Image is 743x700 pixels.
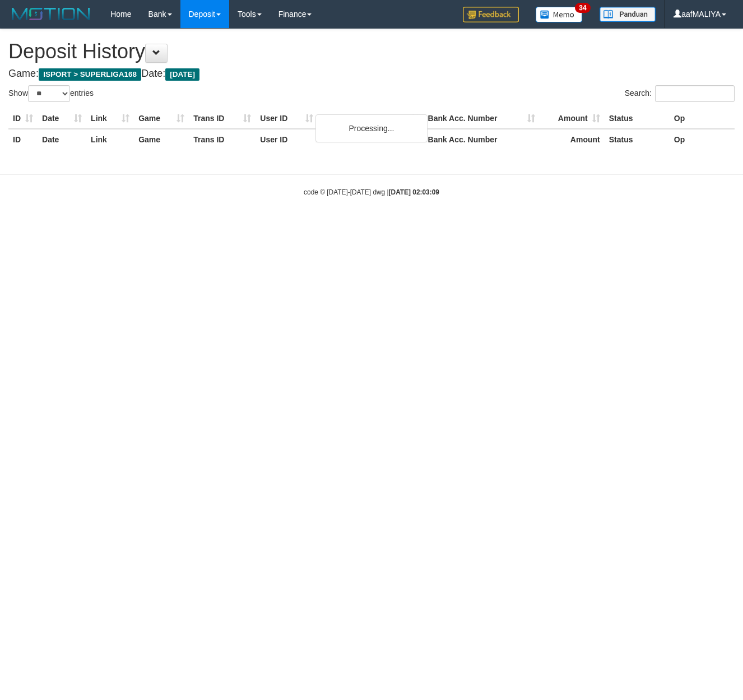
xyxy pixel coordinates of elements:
th: Trans ID [189,129,256,150]
input: Search: [655,85,735,102]
th: Amount [540,129,605,150]
th: Date [38,129,86,150]
h1: Deposit History [8,40,735,63]
th: Link [86,108,134,129]
span: ISPORT > SUPERLIGA168 [39,68,141,81]
th: Amount [540,108,605,129]
th: Game [134,108,189,129]
th: User ID [256,129,318,150]
select: Showentries [28,85,70,102]
div: Processing... [315,114,428,142]
h4: Game: Date: [8,68,735,80]
small: code © [DATE]-[DATE] dwg | [304,188,439,196]
label: Show entries [8,85,94,102]
th: Game [134,129,189,150]
span: 34 [575,3,590,13]
img: panduan.png [600,7,656,22]
th: Status [605,129,670,150]
img: Feedback.jpg [463,7,519,22]
th: Status [605,108,670,129]
th: Bank Acc. Name [318,108,423,129]
label: Search: [625,85,735,102]
th: Bank Acc. Number [424,108,540,129]
strong: [DATE] 02:03:09 [389,188,439,196]
th: Op [670,108,735,129]
th: ID [8,108,38,129]
th: ID [8,129,38,150]
th: Date [38,108,86,129]
th: User ID [256,108,318,129]
th: Op [670,129,735,150]
img: MOTION_logo.png [8,6,94,22]
span: [DATE] [165,68,199,81]
th: Bank Acc. Number [424,129,540,150]
img: Button%20Memo.svg [536,7,583,22]
th: Trans ID [189,108,256,129]
th: Link [86,129,134,150]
